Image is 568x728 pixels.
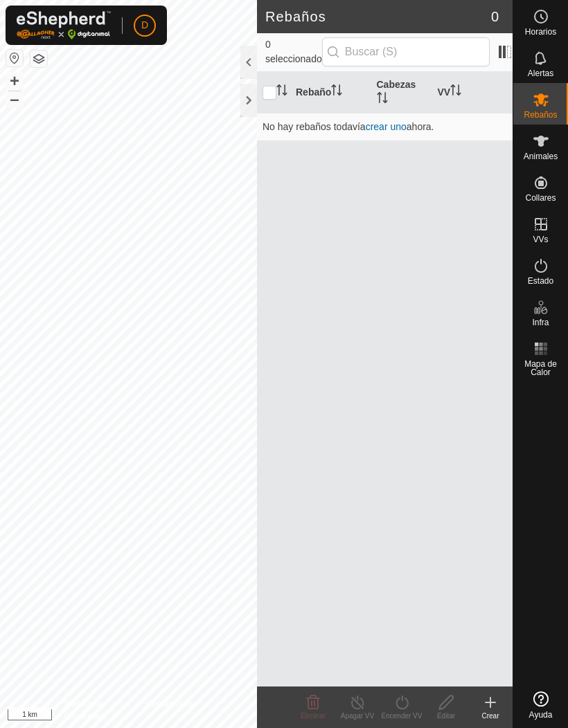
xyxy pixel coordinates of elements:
[491,6,499,27] span: 0
[529,711,553,719] span: Ayuda
[525,194,556,202] span: Collares
[257,113,513,140] td: No hay rebaños todavía ahora.
[290,72,371,113] th: Rebaño
[6,91,23,107] button: –
[468,711,513,721] div: Crear
[533,235,548,244] span: VVs
[366,121,407,132] a: crear uno
[524,152,558,161] span: Animales
[335,711,380,721] div: Apagar VV
[517,360,565,376] span: Mapa de Calor
[513,686,568,725] a: Ayuda
[17,11,111,39] img: Logo Gallagher
[265,8,491,25] h2: Rebaños
[30,51,47,67] button: Capas del Mapa
[424,711,468,721] div: Editar
[524,111,557,119] span: Rebaños
[371,72,432,113] th: Cabezas
[525,28,556,36] span: Horarios
[528,277,553,285] span: Estado
[450,87,461,98] p-sorticon: Activar para ordenar
[377,94,388,105] p-sorticon: Activar para ordenar
[301,712,326,720] span: Eliminar
[322,37,490,66] input: Buscar (S)
[276,87,287,98] p-sorticon: Activar para ordenar
[146,698,193,722] a: Contáctenos
[64,698,130,722] a: Política de Privacidad
[331,87,342,98] p-sorticon: Activar para ordenar
[6,50,23,66] button: Restablecer Mapa
[532,318,549,327] span: Infra
[6,73,23,89] button: +
[528,69,553,78] span: Alertas
[141,18,148,33] span: D
[265,37,322,66] span: 0 seleccionado
[380,711,424,721] div: Encender VV
[432,72,513,113] th: VV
